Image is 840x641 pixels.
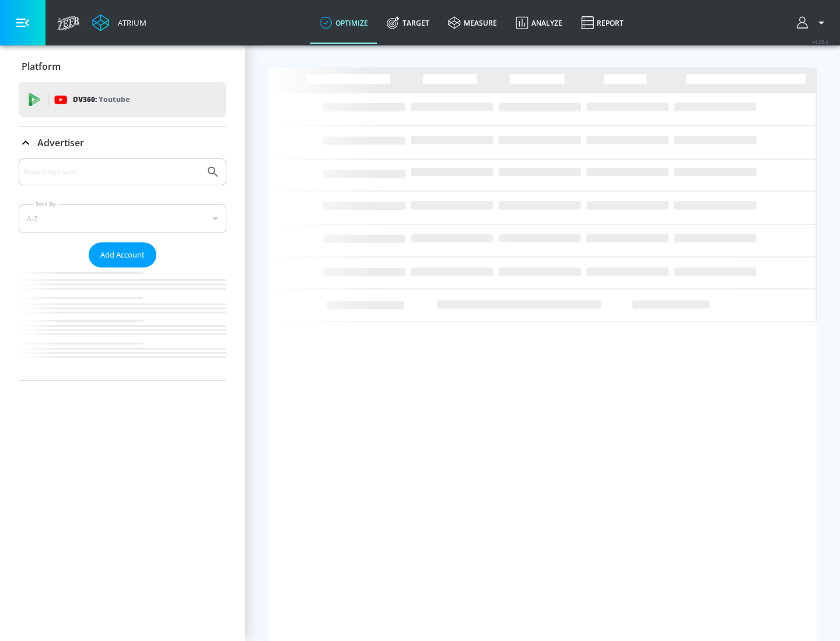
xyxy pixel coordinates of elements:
div: Atrium [113,17,146,28]
div: Platform [19,50,226,83]
span: Add Account [100,248,145,262]
input: Search by name [23,164,200,179]
p: Advertiser [37,136,84,149]
p: Youtube [99,93,129,105]
label: Sort By [33,200,58,207]
a: Analyze [506,2,572,44]
a: Target [377,2,439,44]
nav: list of Advertiser [19,267,226,381]
a: Atrium [92,14,146,31]
div: DV360: Youtube [19,82,226,117]
a: optimize [310,2,377,44]
button: Add Account [89,242,156,267]
p: DV360: [73,93,129,106]
div: A-Z [19,204,226,233]
div: Advertiser [19,126,226,159]
p: Platform [22,60,61,73]
div: Advertiser [19,159,226,381]
a: measure [439,2,506,44]
span: v 4.25.4 [812,38,828,45]
a: Report [572,2,633,44]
